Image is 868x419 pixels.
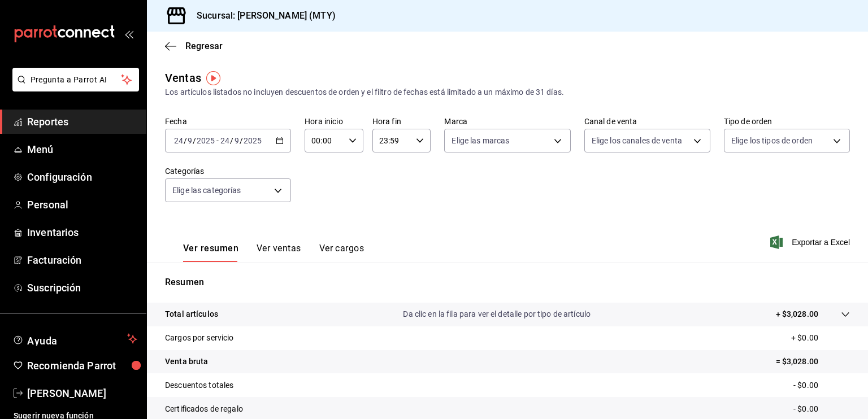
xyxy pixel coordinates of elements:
p: Da clic en la fila para ver el detalle por tipo de artículo [403,308,591,320]
label: Tipo de orden [724,117,850,125]
button: Exportar a Excel [772,235,850,249]
label: Categorías [165,167,291,175]
label: Marca [444,117,570,125]
span: - [216,136,219,145]
span: Menú [27,142,137,157]
p: - $0.00 [793,379,850,391]
p: Total artículos [165,308,218,320]
div: Ventas [165,69,201,86]
span: Elige las categorías [172,185,241,196]
label: Canal de venta [584,117,710,125]
button: Pregunta a Parrot AI [12,68,139,91]
span: Ayuda [27,332,123,346]
span: / [184,136,187,145]
input: ---- [196,136,215,145]
p: + $3,028.00 [776,308,818,320]
p: - $0.00 [793,403,850,415]
span: Elige los tipos de orden [731,135,813,146]
p: Venta bruta [165,356,208,368]
button: Ver cargos [319,243,364,262]
input: ---- [243,136,262,145]
span: Facturación [27,252,137,268]
span: Regresar [185,41,223,51]
span: Elige los canales de venta [592,135,682,146]
p: Certificados de regalo [165,403,243,415]
span: Recomienda Parrot [27,358,137,373]
span: Configuración [27,169,137,185]
span: [PERSON_NAME] [27,386,137,401]
h3: Sucursal: [PERSON_NAME] (MTY) [188,9,336,23]
input: -- [173,136,184,145]
span: Personal [27,197,137,212]
span: Suscripción [27,280,137,295]
span: / [193,136,196,145]
p: + $0.00 [791,332,850,344]
input: -- [187,136,193,145]
button: Regresar [165,41,223,51]
p: Cargos por servicio [165,332,234,344]
span: Elige las marcas [452,135,509,146]
img: Tooltip marker [206,71,220,85]
span: Pregunta a Parrot AI [31,74,121,86]
div: navigation tabs [183,243,364,262]
input: -- [234,136,240,145]
label: Hora inicio [305,117,363,125]
p: Resumen [165,276,850,289]
p: = $3,028.00 [776,356,850,368]
button: Ver resumen [183,243,238,262]
span: Reportes [27,114,137,129]
input: -- [220,136,230,145]
span: / [230,136,233,145]
button: Ver ventas [257,243,301,262]
a: Pregunta a Parrot AI [8,82,139,94]
span: / [240,136,243,145]
span: Inventarios [27,225,137,240]
p: Descuentos totales [165,379,233,391]
button: open_drawer_menu [124,29,133,38]
div: Los artículos listados no incluyen descuentos de orden y el filtro de fechas está limitado a un m... [165,86,850,98]
label: Fecha [165,117,291,125]
label: Hora fin [372,117,431,125]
